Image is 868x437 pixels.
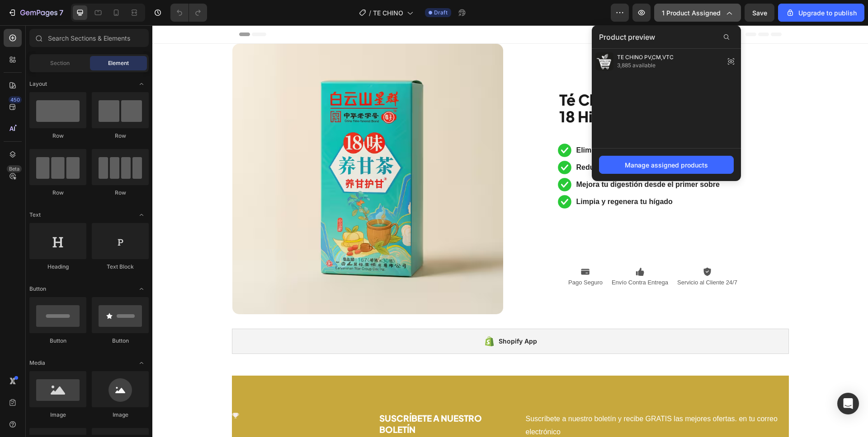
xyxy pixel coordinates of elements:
span: / [369,8,371,18]
button: 1 product assigned [654,4,741,22]
span: BAJAR DE PESO [459,216,542,228]
strong: Mejora tu digestión desde el primer sobre [424,155,567,163]
span: 1 product assigned [662,8,721,18]
div: Heading [29,263,86,271]
span: QUIERO EMPEZAR A [449,206,552,218]
div: Row [92,132,149,140]
span: Toggle open [134,282,149,296]
button: Upgrade to publish [778,4,864,22]
div: Beta [7,165,22,172]
div: Image [92,411,149,419]
span: 3,885 available [617,61,674,70]
img: preview-img [595,52,613,70]
span: Toggle open [134,77,149,91]
h3: SUSCRÍBETE A NUESTRO BOLETÍN [226,386,358,410]
p: Pago Seguro [416,254,450,261]
div: Row [29,189,86,197]
span: Té Chino Chupa Panza de 18 Hierbas [407,65,586,100]
span: Element [108,59,129,67]
input: Search Sections & Elements [29,29,149,47]
div: Open Intercom Messenger [837,393,859,414]
span: Toggle open [134,356,149,370]
span: Draft [434,9,448,17]
span: Section [50,59,70,67]
span: Button [29,285,46,293]
span: Product preview [599,32,655,42]
span: Layout [29,80,47,88]
div: Row [29,132,86,140]
div: Button [92,337,149,345]
strong: Elimina toxinas naturalmente [424,121,524,129]
div: Manage assigned products [625,160,708,170]
span: Media [29,359,45,367]
iframe: Design area [152,25,868,437]
div: Row [92,189,149,197]
span: TE CHINO [373,8,403,18]
div: 450 [9,96,22,103]
p: 25,000 Testimonios [496,46,547,54]
p: Servicio al Cliente 24/7 [525,254,585,261]
span: Text [29,211,41,219]
button: 7 [4,4,67,22]
button: Manage assigned products [599,156,734,174]
strong: Limpia y regenera tu hígado [424,172,520,180]
strong: Reduce la inflamación abdominal [424,138,538,146]
div: Button [29,337,86,345]
p: 7 [59,7,63,18]
div: Upgrade to publish [786,8,857,18]
button: Save [745,4,774,22]
div: Image [29,411,86,419]
div: Text Block [92,263,149,271]
button: <p><span style="color:#FFFFFF;font-size:23px;">QUIERO EMPEZAR A</span><br><span style="color:#FFF... [413,198,589,237]
div: Undo/Redo [170,4,207,22]
p: Envío Contra Entrega [459,254,516,261]
span: Toggle open [134,208,149,222]
span: Save [752,9,767,17]
div: Shopify App [346,311,385,321]
p: Suscríbete a nuestro boletín y recibe GRATIS las mejores ofertas. en tu correo electrónico [373,387,636,414]
span: TE CHINO PV,CM,VTC [617,53,674,61]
